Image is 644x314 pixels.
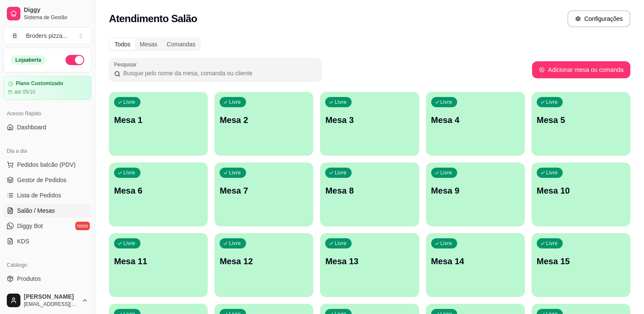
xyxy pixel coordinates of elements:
[3,3,92,24] a: DiggySistema de Gestão
[109,12,197,26] h2: Atendimento Salão
[109,92,208,156] button: LivreMesa 1
[123,169,135,176] p: Livre
[335,99,346,106] p: Livre
[24,6,88,14] span: Diggy
[537,114,625,126] p: Mesa 5
[3,76,92,100] a: Plano Customizadoaté 05/10
[431,114,520,126] p: Mesa 4
[335,169,346,176] p: Livre
[110,38,135,50] div: Todos
[215,233,313,297] button: LivreMesa 12
[229,169,241,176] p: Livre
[537,185,625,197] p: Mesa 10
[24,14,88,21] span: Sistema de Gestão
[162,38,200,50] div: Comandas
[17,123,46,131] span: Dashboard
[3,258,92,272] div: Catálogo
[135,38,162,50] div: Mesas
[3,158,92,171] button: Pedidos balcão (PDV)
[109,233,208,297] button: LivreMesa 11
[11,55,46,65] div: Loja aberta
[114,255,203,267] p: Mesa 11
[220,114,308,126] p: Mesa 2
[335,240,346,247] p: Livre
[441,99,452,106] p: Livre
[215,92,313,156] button: LivreMesa 2
[17,222,43,230] span: Diggy Bot
[17,176,66,184] span: Gestor de Pedidos
[546,169,558,176] p: Livre
[220,185,308,197] p: Mesa 7
[215,163,313,226] button: LivreMesa 7
[123,99,135,106] p: Livre
[3,173,92,187] a: Gestor de Pedidos
[546,240,558,247] p: Livre
[229,240,241,247] p: Livre
[17,237,29,245] span: KDS
[120,69,317,77] input: Pesquisar
[431,185,520,197] p: Mesa 9
[431,255,520,267] p: Mesa 14
[3,144,92,158] div: Dia a dia
[24,301,78,308] span: [EMAIL_ADDRESS][DOMAIN_NAME]
[114,185,203,197] p: Mesa 6
[3,120,92,134] a: Dashboard
[325,185,414,197] p: Mesa 8
[3,107,92,120] div: Acesso Rápido
[109,163,208,226] button: LivreMesa 6
[26,31,67,40] div: Broders pizza ...
[532,163,630,226] button: LivreMesa 10
[3,272,92,285] a: Produtos
[24,293,78,301] span: [PERSON_NAME]
[3,204,92,217] a: Salão / Mesas
[426,92,525,156] button: LivreMesa 4
[320,163,419,226] button: LivreMesa 8
[325,114,414,126] p: Mesa 3
[546,99,558,106] p: Livre
[14,88,35,95] article: até 05/10
[17,206,55,215] span: Salão / Mesas
[17,274,41,283] span: Produtos
[220,255,308,267] p: Mesa 12
[426,163,525,226] button: LivreMesa 9
[3,27,92,44] button: Select a team
[3,290,92,311] button: [PERSON_NAME][EMAIL_ADDRESS][DOMAIN_NAME]
[123,240,135,247] p: Livre
[3,234,92,248] a: KDS
[325,255,414,267] p: Mesa 13
[3,188,92,202] a: Lista de Pedidos
[532,92,630,156] button: LivreMesa 5
[3,219,92,233] a: Diggy Botnovo
[66,55,84,65] button: Alterar Status
[320,92,419,156] button: LivreMesa 3
[537,255,625,267] p: Mesa 15
[441,169,452,176] p: Livre
[229,99,241,106] p: Livre
[17,191,61,200] span: Lista de Pedidos
[441,240,452,247] p: Livre
[320,233,419,297] button: LivreMesa 13
[17,160,76,169] span: Pedidos balcão (PDV)
[11,31,19,40] span: B
[426,233,525,297] button: LivreMesa 14
[532,61,630,78] button: Adicionar mesa ou comanda
[532,233,630,297] button: LivreMesa 15
[16,80,63,87] article: Plano Customizado
[567,10,630,27] button: Configurações
[114,114,203,126] p: Mesa 1
[114,61,140,68] label: Pesquisar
